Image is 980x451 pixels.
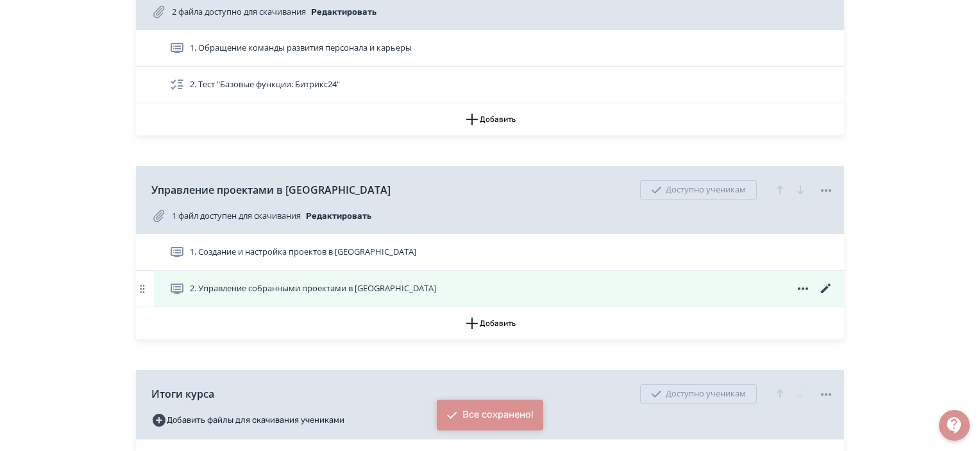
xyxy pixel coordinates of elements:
div: Все сохранено! [462,409,534,421]
div: 1. Создание и настройка проектов в [GEOGRAPHIC_DATA] [136,234,844,271]
button: Редактировать [306,206,371,226]
span: 1. Создание и настройка проектов в Битрикс24 [190,246,416,259]
div: 1. Обращение команды развития персонала и карьеры [136,30,844,67]
span: 1 файл доступен для скачивания [172,210,301,223]
span: 1. Обращение команды развития персонала и карьеры [190,42,412,55]
span: Управление проектами в [GEOGRAPHIC_DATA] [151,182,391,198]
span: 2. Тест "Базовые функции: Битрикс24" [190,78,340,91]
span: 2. Управление собранными проектами в Битрикс24 [190,282,436,295]
div: Доступно ученикам [640,384,757,404]
button: Добавить [136,103,844,135]
div: Доступно ученикам [640,180,757,200]
button: Добавить [136,307,844,339]
button: Редактировать [311,2,376,22]
div: 2. Тест "Базовые функции: Битрикс24" [136,67,844,103]
span: Итоги курса [151,386,214,402]
button: Добавить файлы для скачивания учениками [151,410,344,430]
div: 2. Управление собранными проектами в [GEOGRAPHIC_DATA] [136,271,844,307]
span: 2 файла доступно для скачивания [172,6,306,19]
